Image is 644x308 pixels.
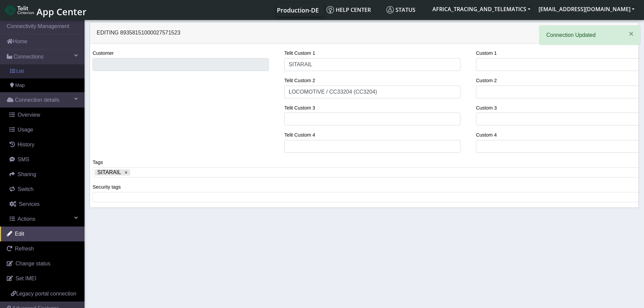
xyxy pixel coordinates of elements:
[18,127,33,133] span: Usage
[16,68,24,75] span: List
[3,212,85,227] a: Actions
[3,167,85,182] a: Sharing
[386,6,415,14] span: Status
[97,30,180,35] span: Editing 89358151000027571523
[428,3,534,15] button: AFRICA_TRACING_AND_TELEMATICS
[97,169,121,175] span: SITARAIL
[476,50,497,57] label: Custom 1
[16,291,76,297] span: Legacy portal connection
[18,171,36,177] span: Sharing
[18,157,29,162] span: SMS
[284,50,315,57] label: Telit Custom 1
[284,104,315,112] label: Telit Custom 3
[93,192,641,202] tags: ​
[622,26,640,42] button: Close
[546,31,619,39] p: Connection Updated
[15,246,34,252] span: Refresh
[14,53,44,61] span: Connections
[476,77,497,85] label: Custom 2
[18,186,33,192] span: Switch
[16,276,36,281] span: Set IMEI
[18,216,35,222] span: Actions
[284,132,315,139] label: Telit Custom 4
[284,77,315,85] label: Telit Custom 2
[3,182,85,197] a: Switch
[5,3,86,17] a: App Center
[277,3,318,17] a: Your current platform instance
[3,122,85,137] a: Usage
[384,3,428,17] a: Status
[327,6,371,14] span: Help center
[95,169,130,175] tag: SITARAIL
[327,6,334,14] img: knowledge.svg
[93,167,641,177] tags: ​
[37,5,87,18] span: App Center
[93,50,114,57] label: Customer
[5,5,34,16] img: logo-telit-cinterion-gw-new.png
[277,6,319,14] span: Production-DE
[15,231,24,237] span: Edit
[476,104,497,112] label: Custom 3
[18,142,34,147] span: History
[18,112,40,118] span: Overview
[16,261,50,266] span: Change status
[476,132,497,139] label: Custom 4
[93,184,121,191] label: Security tags
[534,3,639,15] button: [EMAIL_ADDRESS][DOMAIN_NAME]
[124,170,128,175] x: remove tag
[386,6,394,14] img: status.svg
[629,29,634,38] span: ×
[3,197,85,212] a: Services
[324,3,384,17] a: Help center
[3,108,85,122] a: Overview
[15,96,59,104] span: Connection details
[3,152,85,167] a: SMS
[15,82,25,89] span: Map
[93,159,103,166] label: Tags
[3,137,85,152] a: History
[19,201,40,207] span: Services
